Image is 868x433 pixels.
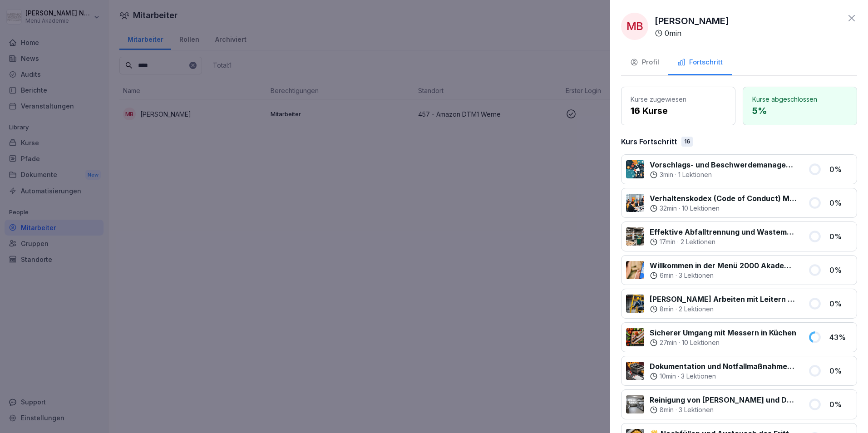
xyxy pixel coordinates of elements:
[660,372,676,381] p: 10 min
[650,372,797,381] div: ·
[829,265,852,276] p: 0 %
[660,204,677,213] p: 32 min
[650,361,797,372] p: Dokumentation und Notfallmaßnahmen bei Fritteusen
[650,193,797,204] p: Verhaltenskodex (Code of Conduct) Menü 2000
[829,298,852,309] p: 0 %
[681,237,715,246] p: 2 Lektionen
[650,271,797,280] div: ·
[650,260,797,271] p: Willkommen in der Menü 2000 Akademie mit Bounti!
[650,394,797,405] p: Reinigung von [PERSON_NAME] und Dunstabzugshauben
[650,305,797,314] div: ·
[679,405,714,414] p: 3 Lektionen
[660,338,677,347] p: 27 min
[650,204,797,213] div: ·
[829,164,852,175] p: 0 %
[660,237,676,246] p: 17 min
[829,332,852,343] p: 43 %
[679,271,714,280] p: 3 Lektionen
[650,294,797,305] p: [PERSON_NAME] Arbeiten mit Leitern und [PERSON_NAME]
[829,365,852,376] p: 0 %
[752,94,848,104] p: Kurse abgeschlossen
[677,57,723,68] div: Fortschritt
[681,372,716,381] p: 3 Lektionen
[650,338,796,347] div: ·
[631,94,726,104] p: Kurse zugewiesen
[665,28,681,39] p: 0 min
[650,327,796,338] p: Sicherer Umgang mit Messern in Küchen
[631,104,726,118] p: 16 Kurse
[678,170,712,179] p: 1 Lektionen
[650,226,797,237] p: Effektive Abfalltrennung und Wastemanagement im Catering
[679,305,714,314] p: 2 Lektionen
[682,338,720,347] p: 10 Lektionen
[650,237,797,246] div: ·
[752,104,848,118] p: 5 %
[829,399,852,410] p: 0 %
[655,14,729,28] p: [PERSON_NAME]
[650,405,797,414] div: ·
[829,197,852,208] p: 0 %
[630,57,659,68] div: Profil
[668,51,732,75] button: Fortschritt
[682,204,720,213] p: 10 Lektionen
[660,271,674,280] p: 6 min
[660,170,673,179] p: 3 min
[829,231,852,242] p: 0 %
[621,136,677,147] p: Kurs Fortschritt
[621,51,668,75] button: Profil
[660,305,674,314] p: 8 min
[650,159,797,170] p: Vorschlags- und Beschwerdemanagement bei Menü 2000
[681,137,693,147] div: 16
[660,405,674,414] p: 8 min
[650,170,797,179] div: ·
[621,13,648,40] div: MB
